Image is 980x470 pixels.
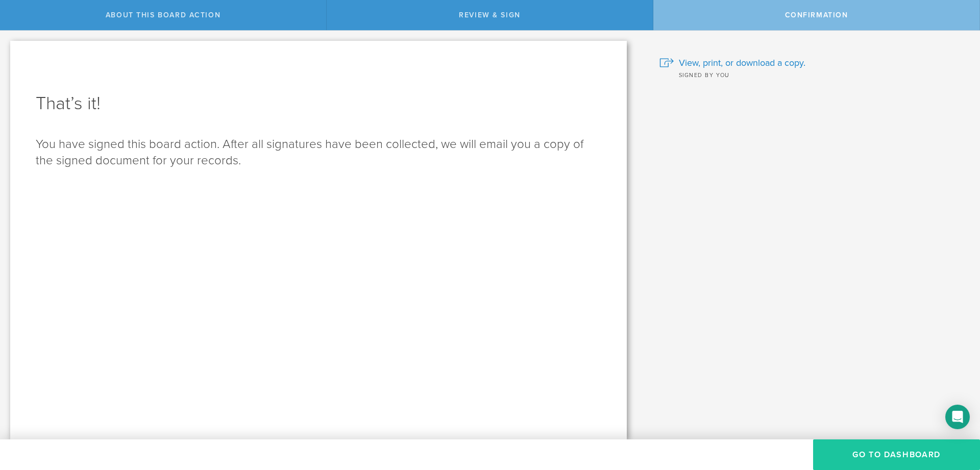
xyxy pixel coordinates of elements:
span: Review & Sign [459,11,521,19]
span: About this Board Action [106,11,220,19]
span: View, print, or download a copy. [679,56,805,69]
button: Go to Dashboard [813,439,980,470]
p: You have signed this board action. After all signatures have been collected, we will email you a ... [36,136,601,169]
div: Open Intercom Messenger [945,405,970,429]
div: Signed by you [659,69,965,80]
h1: That’s it! [36,91,601,116]
span: Confirmation [785,11,848,19]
